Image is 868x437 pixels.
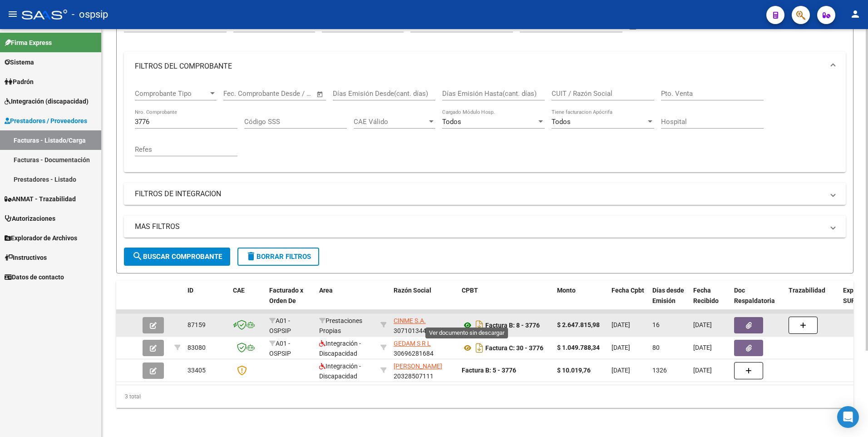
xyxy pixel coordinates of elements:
[394,287,431,294] span: Razón Social
[135,61,824,71] mat-panel-title: FILTROS DEL COMPROBANTE
[5,214,55,223] span: Autorizaciones
[319,287,333,294] span: Area
[652,321,660,328] span: 16
[5,116,87,126] span: Prestadores / Proveedores
[394,317,426,324] span: CINME S.A.
[124,81,846,172] div: FILTROS DEL COMPROBANTE
[473,341,485,355] i: Descargar documento
[184,281,229,321] datatable-header-cell: ID
[557,367,591,374] strong: $ 10.019,76
[5,57,34,67] span: Sistema
[649,281,690,321] datatable-header-cell: Días desde Emisión
[608,281,649,321] datatable-header-cell: Fecha Cpbt
[132,253,222,261] span: Buscar Comprobante
[5,96,89,106] span: Integración (discapacidad)
[223,89,253,98] input: Start date
[652,367,667,374] span: 1326
[394,361,454,380] div: 20328507111
[5,253,47,263] span: Instructivos
[316,281,377,321] datatable-header-cell: Area
[693,321,712,328] span: [DATE]
[390,281,458,321] datatable-header-cell: Razón Social
[319,363,361,380] span: Integración - Discapacidad
[124,183,846,205] mat-expansion-panel-header: FILTROS DE INTEGRACION
[693,344,712,351] span: [DATE]
[652,344,660,351] span: 80
[442,118,461,126] span: Todos
[394,338,454,358] div: 30696281684
[246,253,311,261] span: Borrar Filtros
[473,318,485,333] i: Descargar documento
[269,340,291,358] span: A01 - OSPSIP
[116,385,853,408] div: 3 total
[394,340,431,347] span: GEDAM S R L
[553,281,608,321] datatable-header-cell: Monto
[557,321,600,328] strong: $ 2.647.815,98
[229,281,266,321] datatable-header-cell: CAE
[269,317,291,335] span: A01 - OSPSIP
[354,118,427,126] span: CAE Válido
[462,367,516,374] strong: Factura B: 5 - 3776
[266,281,316,321] datatable-header-cell: Facturado x Orden De
[319,340,361,358] span: Integración - Discapacidad
[730,281,785,321] datatable-header-cell: Doc Respaldatoria
[837,406,859,428] div: Open Intercom Messenger
[462,287,478,294] span: CPBT
[785,281,839,321] datatable-header-cell: Trazabilidad
[246,251,256,262] mat-icon: delete
[394,316,454,335] div: 30710134495
[394,363,442,370] span: [PERSON_NAME]
[612,287,644,294] span: Fecha Cpbt
[693,367,712,374] span: [DATE]
[612,367,630,374] span: [DATE]
[124,248,230,266] button: Buscar Comprobante
[261,89,305,98] input: End date
[237,248,319,266] button: Borrar Filtros
[5,38,52,48] span: Firma Express
[612,344,630,351] span: [DATE]
[652,287,684,304] span: Días desde Emisión
[789,287,825,294] span: Trazabilidad
[690,281,730,321] datatable-header-cell: Fecha Recibido
[135,189,824,199] mat-panel-title: FILTROS DE INTEGRACION
[187,344,206,351] span: 83080
[233,287,245,294] span: CAE
[124,52,846,81] mat-expansion-panel-header: FILTROS DEL COMPROBANTE
[734,287,775,304] span: Doc Respaldatoria
[5,194,76,204] span: ANMAT - Trazabilidad
[135,222,824,232] mat-panel-title: MAS FILTROS
[319,317,362,335] span: Prestaciones Propias
[693,287,719,304] span: Fecha Recibido
[850,9,861,20] mat-icon: person
[612,321,630,328] span: [DATE]
[485,322,540,329] strong: Factura B: 8 - 3776
[72,5,108,25] span: - ospsip
[187,287,193,294] span: ID
[557,287,576,294] span: Monto
[5,272,64,282] span: Datos de contacto
[315,89,325,99] button: Open calendar
[132,251,143,262] mat-icon: search
[135,89,208,98] span: Comprobante Tipo
[187,321,206,328] span: 87159
[5,233,77,243] span: Explorador de Archivos
[557,344,600,351] strong: $ 1.049.788,34
[552,118,571,126] span: Todos
[458,281,553,321] datatable-header-cell: CPBT
[7,9,18,20] mat-icon: menu
[124,216,846,238] mat-expansion-panel-header: MAS FILTROS
[485,344,543,352] strong: Factura C: 30 - 3776
[5,77,34,87] span: Padrón
[269,287,303,304] span: Facturado x Orden De
[187,367,206,374] span: 33405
